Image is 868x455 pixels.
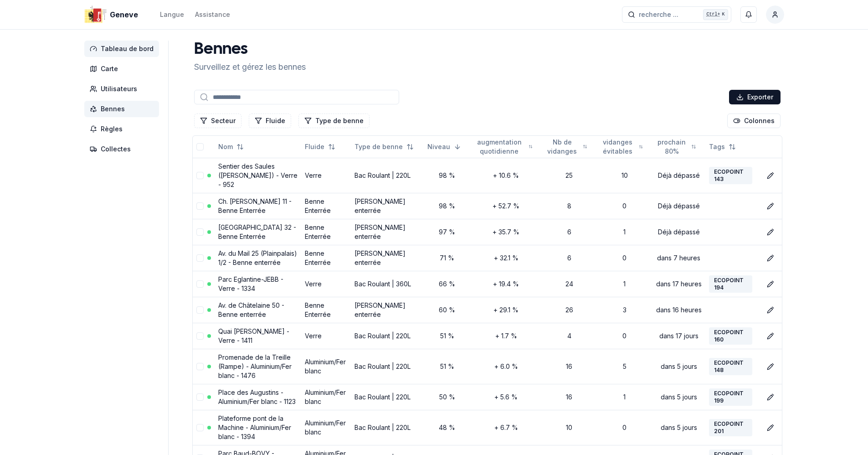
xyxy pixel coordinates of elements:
span: Geneve [110,9,138,20]
a: Place des Augustins - Aluminium/Fer blanc - 1123 [218,388,296,405]
a: Assistance [195,9,230,20]
button: Not sorted. Click to sort ascending. [213,140,249,154]
div: 25 [545,171,593,180]
button: select-row [196,228,204,236]
div: 51 % [427,362,467,371]
button: select-all [196,143,204,150]
div: 0 [600,423,648,432]
div: ECOPOINT 199 [709,388,752,406]
span: Nom [218,142,233,151]
div: 1 [600,227,648,237]
button: Langue [160,9,184,20]
div: 24 [545,279,593,289]
div: dans 17 jours [656,331,702,341]
a: Sentier des Saules ([PERSON_NAME]) - Verre - 952 [218,162,298,188]
td: Bac Roulant | 220L [351,323,424,349]
div: dans 5 jours [656,362,702,371]
div: 97 % [427,227,467,237]
td: Aluminium/Fer blanc [301,384,351,410]
div: 0 [600,202,648,211]
span: Carte [101,64,118,73]
div: 50 % [427,393,467,402]
a: Utilisateurs [84,81,163,97]
button: Not sorted. Click to sort ascending. [540,140,593,154]
div: dans 5 jours [656,423,702,432]
button: Cocher les colonnes [727,114,781,128]
div: 1 [600,393,648,402]
div: 60 % [427,305,467,315]
span: Niveau [427,142,450,151]
div: 0 [600,253,648,263]
button: select-row [196,280,204,288]
button: Not sorted. Click to sort ascending. [651,140,702,154]
p: Surveillez et gérez les bennes [194,61,306,73]
a: Plateforme pont de la Machine - Aluminium/Fer blanc - 1394 [218,414,291,440]
div: + 32.1 % [474,253,538,263]
div: + 6.0 % [474,362,538,371]
span: prochain 80% [656,138,688,156]
div: 10 [545,423,593,432]
span: Bennes [101,104,125,114]
div: ECOPOINT 148 [709,358,752,375]
div: 6 [545,227,593,237]
button: Filtrer les lignes [298,114,370,128]
td: Benne Enterrée [301,219,351,245]
td: Verre [301,271,351,297]
div: + 10.6 % [474,171,538,180]
a: Ch. [PERSON_NAME] 11 - Benne Enterrée [218,197,292,214]
button: Filtrer les lignes [194,114,241,128]
button: Not sorted. Click to sort ascending. [299,140,341,154]
div: 98 % [427,171,467,180]
a: Règles [84,121,163,137]
td: Bac Roulant | 360L [351,271,424,297]
div: 6 [545,253,593,263]
div: 98 % [427,202,467,211]
button: Not sorted. Click to sort ascending. [468,140,538,154]
div: 66 % [427,279,467,289]
a: [GEOGRAPHIC_DATA] 32 - Benne Enterrée [218,223,296,240]
span: Collectes [101,145,131,154]
div: 8 [545,202,593,211]
a: Parc Eglantine-JEBB - Verre - 1334 [218,275,283,292]
h1: Bennes [194,41,306,59]
div: dans 7 heures [656,253,702,263]
div: 48 % [427,423,467,432]
button: select-row [196,393,204,401]
button: Not sorted. Click to sort ascending. [704,140,741,154]
td: Bac Roulant | 220L [351,158,424,193]
div: 71 % [427,253,467,263]
div: 1 [600,279,648,289]
button: Not sorted. Click to sort ascending. [595,140,648,154]
a: Bennes [84,101,163,117]
div: 16 [545,362,593,371]
span: Tableau de bord [101,44,154,53]
button: select-row [196,363,204,370]
button: recherche ...Ctrl+K [622,6,731,23]
td: [PERSON_NAME] enterrée [351,219,424,245]
div: 51 % [427,331,467,341]
button: select-row [196,172,204,179]
div: dans 16 heures [656,305,702,315]
div: Déjà dépassé [656,202,702,211]
div: + 6.7 % [474,423,538,432]
span: Utilisateurs [101,84,137,93]
img: Geneve Logo [84,4,106,26]
div: + 1.7 % [474,331,538,341]
div: 10 [600,171,648,180]
div: 4 [545,331,593,341]
div: + 5.6 % [474,393,538,402]
div: dans 5 jours [656,393,702,402]
td: Verre [301,323,351,349]
button: select-row [196,254,204,262]
td: Aluminium/Fer blanc [301,410,351,445]
span: Règles [101,124,123,134]
div: Langue [160,10,184,19]
div: Déjà dépassé [656,227,702,237]
td: Bac Roulant | 220L [351,349,424,384]
div: ECOPOINT 143 [709,167,752,184]
button: Exporter [729,90,781,104]
a: Collectes [84,141,163,157]
div: 3 [600,305,648,315]
td: Aluminium/Fer blanc [301,349,351,384]
div: + 35.7 % [474,227,538,237]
